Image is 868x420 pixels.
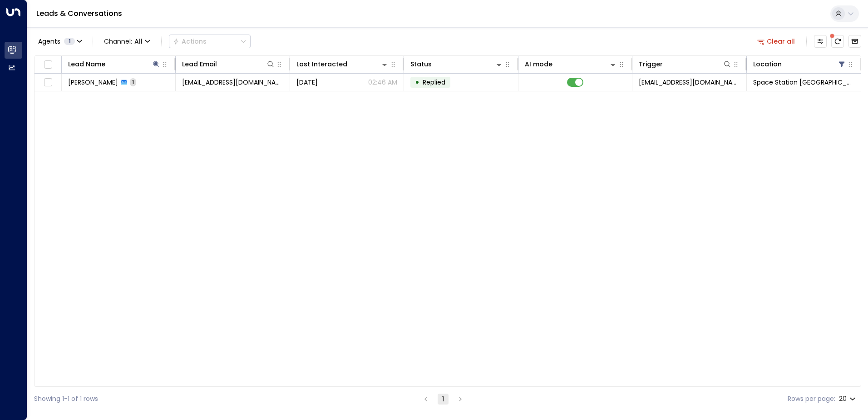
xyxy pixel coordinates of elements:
[848,35,861,48] button: Archived Leads
[423,78,445,87] span: Replied
[420,393,466,405] nav: pagination navigation
[368,78,397,87] p: 02:46 AM
[169,35,251,48] div: Button group with a nested menu
[639,59,663,70] div: Trigger
[36,8,122,19] a: Leads & Conversations
[410,59,503,70] div: Status
[639,59,731,70] div: Trigger
[173,37,207,45] div: Actions
[753,78,854,87] span: Space Station Swiss Cottage
[42,77,54,88] span: Toggle select row
[68,78,118,87] span: Shalaka J
[100,35,154,48] span: Channel:
[130,78,136,86] span: 1
[182,59,275,70] div: Lead Email
[839,392,858,405] div: 20
[754,35,799,48] button: Clear all
[42,59,54,70] span: Toggle select all
[169,35,251,48] button: Actions
[296,78,318,87] span: Yesterday
[753,59,846,70] div: Location
[788,394,835,404] label: Rows per page:
[415,75,419,90] div: •
[134,38,143,45] span: All
[68,59,105,70] div: Lead Name
[438,394,449,405] button: page 1
[831,35,844,48] span: There are new threads available. Refresh the grid to view the latest updates.
[753,59,782,70] div: Location
[182,59,217,70] div: Lead Email
[296,59,347,70] div: Last Interacted
[410,59,432,70] div: Status
[525,59,552,70] div: AI mode
[34,394,98,404] div: Showing 1-1 of 1 rows
[34,35,85,48] button: Agents1
[64,38,75,45] span: 1
[814,35,827,48] button: Customize
[296,59,389,70] div: Last Interacted
[182,78,283,87] span: shalaka0021@gmail.com
[100,35,154,48] button: Channel:All
[525,59,617,70] div: AI mode
[38,38,60,45] span: Agents
[639,78,740,87] span: leads@space-station.co.uk
[68,59,161,70] div: Lead Name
